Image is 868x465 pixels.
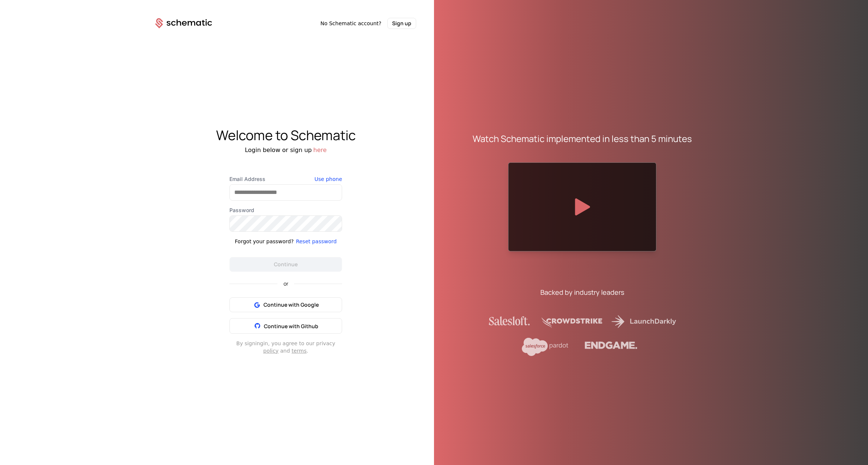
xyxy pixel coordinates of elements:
[264,323,318,330] span: Continue with Github
[138,128,434,143] div: Welcome to Schematic
[320,20,381,27] span: No Schematic account?
[229,297,342,312] button: Continue with Google
[315,175,342,183] button: Use phone
[229,207,342,214] label: Password
[387,18,416,29] button: Sign up
[229,175,342,183] label: Email Address
[278,281,294,286] span: or
[540,287,624,297] div: Backed by industry leaders
[296,238,337,245] button: Reset password
[473,133,692,145] div: Watch Schematic implemented in less than 5 minutes
[263,348,278,354] a: policy
[264,301,319,309] span: Continue with Google
[229,257,342,272] button: Continue
[138,146,434,155] div: Login below or sign up
[229,340,342,354] div: By signing in , you agree to our privacy and .
[313,146,327,155] button: here
[229,318,342,334] button: Continue with Github
[292,348,307,354] a: terms
[235,238,294,245] div: Forgot your password?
